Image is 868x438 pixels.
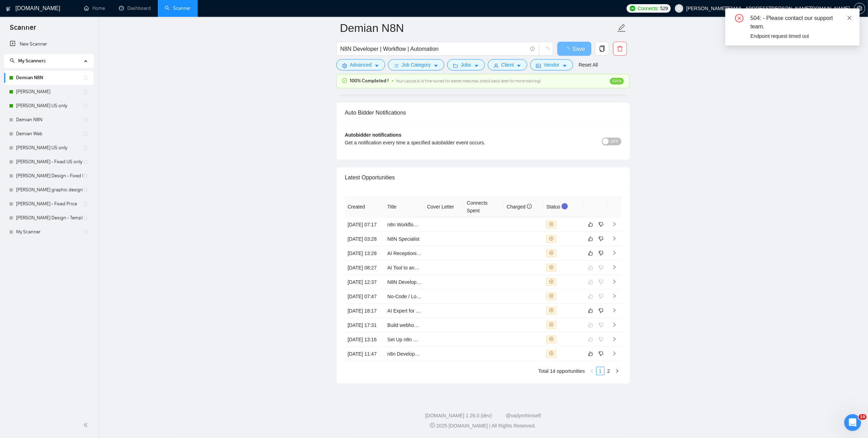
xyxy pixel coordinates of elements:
[345,347,385,361] td: [DATE] 11:47
[507,204,532,210] span: Charged
[588,367,596,375] li: Previous Page
[597,220,605,229] button: dislike
[501,61,514,69] span: Client
[557,42,591,56] button: Save
[605,367,613,375] li: 2
[433,63,438,68] span: caret-down
[549,323,553,327] span: close-circle
[384,218,424,232] td: n8n Workflow Creation for Lead Generation
[340,45,527,53] input: Search Freelance Jobs...
[447,59,485,70] button: folderJobscaret-down
[588,351,593,357] span: like
[345,289,385,304] td: [DATE] 07:47
[538,367,585,375] li: Total 14 opportunities
[597,249,605,258] button: dislike
[660,5,668,12] span: 529
[610,78,624,84] span: 100%
[345,275,385,289] td: [DATE] 12:37
[104,422,862,430] div: 2025 [DOMAIN_NAME] | All Rights Reserved.
[612,265,617,270] span: right
[586,307,595,315] button: like
[10,58,46,64] span: My Scanners
[549,337,553,341] span: close-circle
[83,215,89,221] span: holder
[387,222,482,227] a: n8n Workflow Creation for Lead Generation
[613,367,621,375] li: Next Page
[599,236,604,242] span: dislike
[83,103,89,109] span: holder
[16,169,83,183] a: [PERSON_NAME] Design - Fixed Price
[345,167,621,187] div: Latest Opportunities
[572,45,585,53] span: Save
[384,347,424,361] td: n8n Developer – Build Dev/Prod Automation with ElevenLabs, HubSpot & Slack
[595,46,609,52] span: copy
[612,222,617,227] span: right
[84,5,105,11] a: homeHome
[613,42,627,56] button: delete
[345,132,402,138] b: Autobidder notifications
[342,63,347,68] span: setting
[597,307,605,315] button: dislike
[16,127,83,141] a: Demian Web
[612,236,617,241] span: right
[18,58,46,64] span: My Scanners
[562,203,568,210] div: Tooltip anchor
[384,318,424,333] td: Build webhook → CRM workflow (n8n) with logging and reply drafts — multi‑tenant ready
[677,6,682,11] span: user
[596,367,605,375] li: 1
[612,308,617,313] span: right
[4,183,93,197] li: Iryna graphic design
[387,308,466,314] a: AI Expert for Construction Company
[612,337,617,342] span: right
[396,78,541,83] span: Your Laziza AI is fine-tuned for better matches, check back later for more training!
[612,251,617,255] span: right
[4,155,93,169] li: Herman Dev - Fixed US only
[536,63,541,68] span: idcard
[4,85,93,99] li: Demian Dev
[612,294,617,299] span: right
[83,145,89,151] span: holder
[588,222,593,227] span: like
[586,220,595,229] button: like
[387,351,560,357] a: n8n Developer – Build Dev/Prod Automation with ElevenLabs, HubSpot & Slack
[340,19,616,37] input: Scanner name...
[586,235,595,243] button: like
[83,422,90,429] span: double-left
[350,61,372,69] span: Advanced
[345,232,385,246] td: [DATE] 03:28
[345,196,385,218] th: Created
[847,15,852,20] span: close
[506,413,541,418] a: @vadymhimself
[345,261,385,275] td: [DATE] 08:27
[549,280,553,284] span: close-circle
[402,61,431,69] span: Job Category
[16,71,83,85] a: Demian N8N
[597,350,605,358] button: dislike
[859,414,867,420] span: 10
[83,89,89,95] span: holder
[165,5,191,11] a: searchScanner
[735,14,743,22] span: close-circle
[562,63,567,68] span: caret-down
[387,337,532,342] a: Set Up n8n Workflow for Email Prospecting with [DOMAIN_NAME]
[4,99,93,113] li: Herman Dev US only
[638,5,659,12] span: Connects:
[612,351,617,356] span: right
[549,351,553,356] span: close-circle
[588,367,596,375] button: left
[527,204,532,209] span: info-circle
[844,414,861,431] iframe: Intercom live chat
[464,196,504,218] th: Connects Spent
[384,246,424,261] td: AI Receptionist for realtors
[10,37,88,51] a: New Scanner
[612,279,617,284] span: right
[83,131,89,137] span: holder
[530,47,535,51] span: info-circle
[388,59,444,70] button: barsJob Categorycaret-down
[16,211,83,225] a: [PERSON_NAME] Design - Template
[345,318,385,333] td: [DATE] 17:31
[544,196,584,218] th: Status
[597,235,605,243] button: dislike
[16,183,83,197] a: [PERSON_NAME] graphic design
[387,294,485,299] a: No-Code / Low-Code Marketplace Developer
